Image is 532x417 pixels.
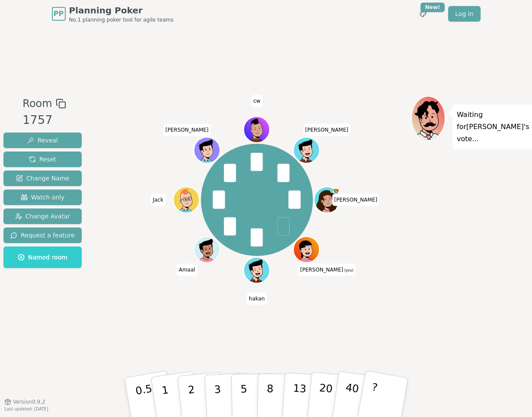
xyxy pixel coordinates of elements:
span: Click to change your name [163,124,211,136]
button: Version0.9.2 [4,398,45,405]
span: Click to change your name [251,95,262,107]
button: Change Avatar [3,208,82,224]
span: Click to change your name [303,124,350,136]
div: New! [421,3,445,12]
span: Change Avatar [15,212,70,221]
span: Click to change your name [177,264,198,276]
span: Click to change your name [298,264,355,276]
span: Click to change your name [247,293,267,305]
span: Watch only [21,193,65,202]
button: New! [415,6,431,22]
span: Named room [18,253,67,262]
span: PP [54,9,64,19]
a: PPPlanning PokerNo.1 planning poker tool for agile teams [52,4,174,23]
span: Reveal [27,136,58,145]
button: Click to change your avatar [294,237,319,262]
button: Request a feature [3,227,82,243]
span: Version 0.9.2 [13,398,45,405]
span: No.1 planning poker tool for agile teams [69,16,174,23]
span: Ellie is the host [333,188,339,194]
button: Reset [3,152,82,167]
button: Change Name [3,171,82,186]
span: Change Name [16,174,69,183]
button: Reveal [3,133,82,148]
span: Last updated: [DATE] [4,407,48,411]
p: Waiting for [PERSON_NAME] 's vote... [457,109,529,145]
span: Room [22,96,52,111]
span: Click to change your name [150,194,165,206]
span: Planning Poker [69,4,174,16]
span: Request a feature [10,231,75,240]
button: Watch only [3,190,82,205]
a: Log in [448,6,480,22]
span: (you) [343,269,354,272]
span: Click to change your name [332,194,379,206]
span: Reset [29,155,56,164]
button: Named room [3,246,82,268]
div: 1757 [22,111,66,129]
